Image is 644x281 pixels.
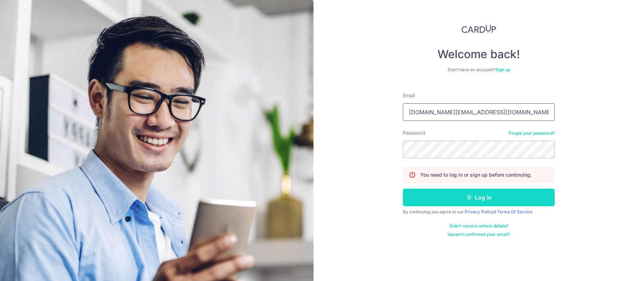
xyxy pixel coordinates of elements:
div: Don’t have an account? [403,67,555,73]
a: Sign up [495,67,510,72]
h4: Welcome back! [403,47,555,61]
a: Privacy Policy [465,209,494,214]
input: Enter your Email [403,103,555,121]
div: By continuing you agree to our & [403,209,555,215]
a: Haven't confirmed your email? [448,232,510,237]
img: CardUp Logo [461,25,496,33]
label: Password [403,129,425,136]
a: Terms Of Service [497,209,532,214]
a: Forgot your password? [509,130,555,136]
a: Didn't receive unlock details? [449,223,508,229]
p: You need to log in or sign up before continuing. [420,171,532,178]
button: Log in [403,189,555,206]
label: Email [403,92,415,99]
